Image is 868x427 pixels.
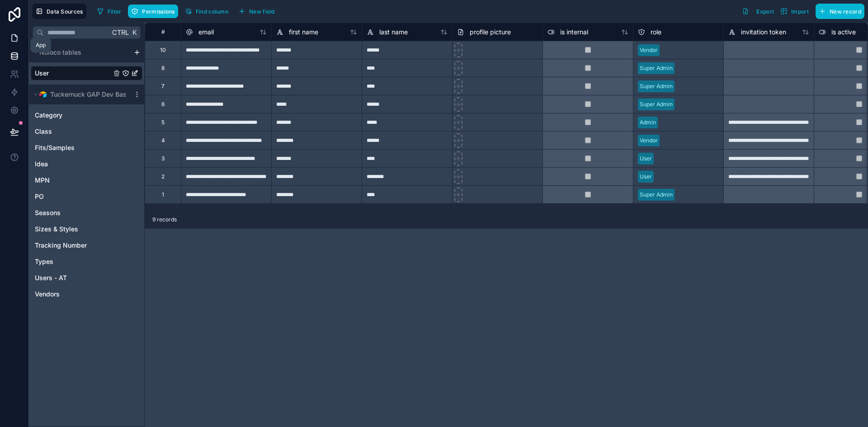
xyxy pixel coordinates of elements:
div: App [36,42,46,49]
span: invitation token [741,28,786,37]
div: 1 [162,191,164,198]
span: Data Sources [47,8,83,15]
span: 9 records [152,216,177,223]
div: User [640,173,652,181]
button: Permissions [128,5,178,18]
span: Import [791,8,809,15]
button: Import [777,4,812,19]
span: email [198,28,214,37]
span: is active [831,28,856,37]
div: 4 [161,137,165,144]
div: 5 [161,119,165,126]
span: Export [756,8,774,15]
div: 2 [161,173,165,180]
a: New record [812,4,864,19]
div: 10 [160,47,166,54]
span: Ctrl [111,27,130,38]
div: 6 [161,101,165,108]
div: # [152,28,174,35]
span: profile picture [470,28,511,37]
button: Filter [94,5,125,18]
span: is internal [560,28,588,37]
span: role [651,28,661,37]
div: Super Admin [640,100,673,108]
span: Filter [108,8,122,15]
span: Permissions [142,8,175,15]
button: Export [739,4,777,19]
div: Admin [640,118,656,127]
span: first name [289,28,318,37]
span: Find column [196,8,228,15]
span: last name [379,28,408,37]
div: User [640,155,652,163]
button: Find column [182,5,231,18]
a: Permissions [128,5,181,18]
div: Super Admin [640,82,673,90]
div: 7 [161,83,165,90]
div: Super Admin [640,64,673,72]
div: Vendor [640,136,658,145]
button: New record [816,4,864,19]
div: 3 [161,155,165,162]
span: New field [249,8,275,15]
button: Data Sources [33,4,86,19]
button: New field [235,5,278,18]
div: Super Admin [640,191,673,199]
span: New record [830,8,861,15]
div: Vendor [640,46,658,54]
span: K [131,29,137,36]
div: 8 [161,65,165,72]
